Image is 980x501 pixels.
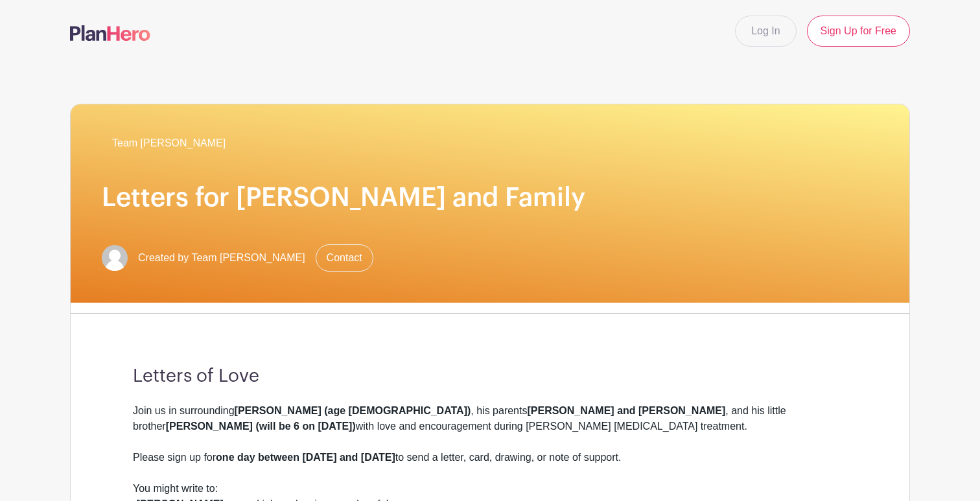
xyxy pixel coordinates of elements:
[102,245,128,271] img: default-ce2991bfa6775e67f084385cd625a349d9dcbb7a52a09fb2fda1e96e2d18dcdb.png
[138,250,305,266] span: Created by Team [PERSON_NAME]
[133,403,847,450] div: Join us in surrounding , his parents , and his little brother with love and encouragement during ...
[112,135,226,151] span: Team [PERSON_NAME]
[70,25,150,41] img: logo-507f7623f17ff9eddc593b1ce0a138ce2505c220e1c5a4e2b4648c50719b7d32.svg
[235,405,471,416] strong: [PERSON_NAME] (age [DEMOGRAPHIC_DATA])
[316,244,373,272] a: Contact
[166,421,356,432] strong: [PERSON_NAME] (will be 6 on [DATE])
[102,182,878,213] h1: Letters for [PERSON_NAME] and Family
[735,16,796,47] a: Log In
[216,452,395,463] strong: one day between [DATE] and [DATE]
[133,450,847,481] div: Please sign up for to send a letter, card, drawing, or note of support.
[527,405,725,416] strong: [PERSON_NAME] and [PERSON_NAME]
[807,16,910,47] a: Sign Up for Free
[133,366,847,388] h3: Letters of Love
